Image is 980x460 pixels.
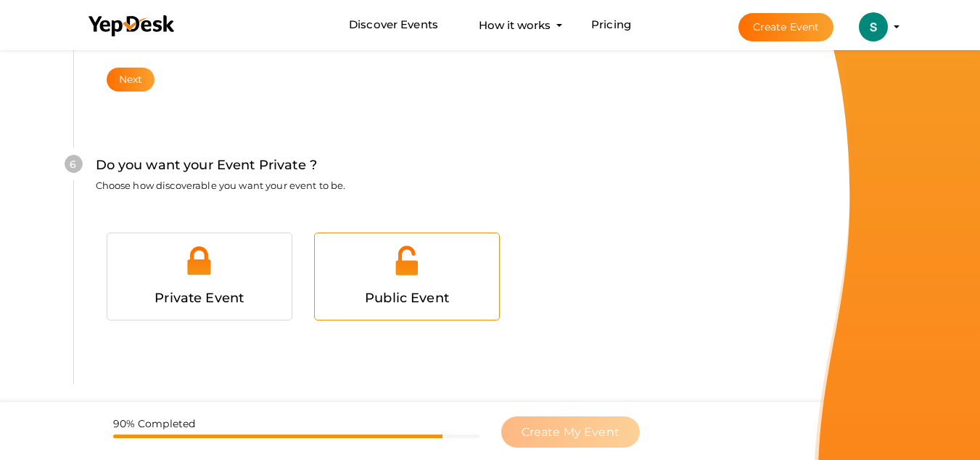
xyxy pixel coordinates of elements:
label: Do you want your Event Private ? [96,155,317,176]
a: Discover Events [349,12,438,39]
img: public-event.svg [390,244,423,277]
span: Private Event [155,290,244,306]
img: private-event.svg [183,244,215,277]
a: Pricing [591,12,631,39]
button: Create My Event [501,416,640,448]
img: ACg8ocL1kSGZ0sFTGP2reNSYdZrMls5B6DBfrMszn6cJUrZ7OsrGMw=s100 [859,12,888,41]
label: 90% Completed [113,416,196,431]
button: Create Event [738,13,834,41]
span: Public Event [365,290,449,306]
span: Create My Event [522,425,619,439]
button: Next [107,68,155,92]
label: Choose how discoverable you want your event to be. [96,179,346,193]
button: How it works [474,12,555,39]
div: 6 [65,155,83,173]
